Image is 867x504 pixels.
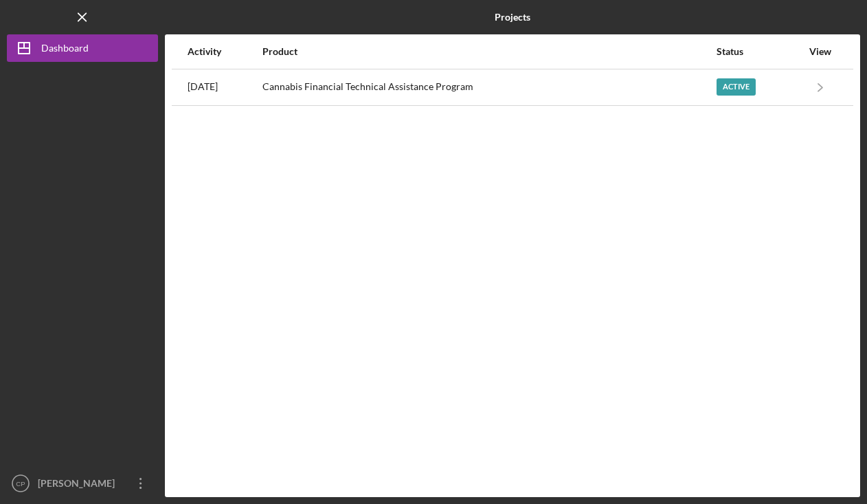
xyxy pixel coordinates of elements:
button: Dashboard [7,34,158,62]
div: Cannabis Financial Technical Assistance Program [262,70,715,105]
div: Activity [188,46,261,57]
div: Status [717,46,802,57]
button: CP[PERSON_NAME] [7,470,158,497]
div: Active [717,78,756,96]
div: [PERSON_NAME] [34,470,124,501]
b: Projects [495,12,530,23]
div: Product [262,46,715,57]
div: Dashboard [41,34,89,65]
time: 2025-08-26 14:55 [188,81,218,92]
div: View [803,46,837,57]
text: CP [16,480,25,487]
